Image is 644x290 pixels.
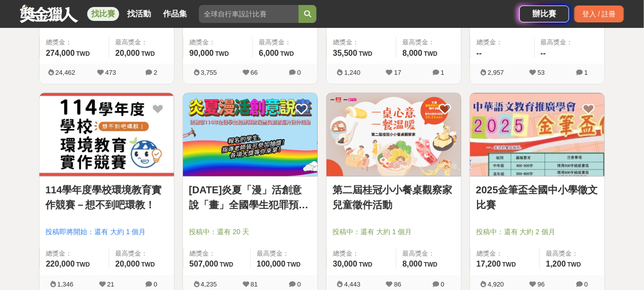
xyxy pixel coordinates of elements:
span: -- [477,49,482,57]
span: TWD [220,262,233,269]
span: 最高獎金： [115,249,168,259]
span: TWD [502,262,516,269]
span: 81 [251,281,258,289]
span: 4,920 [488,281,504,289]
span: 投稿中：還有 大約 2 個月 [476,227,599,238]
span: 3,755 [201,69,217,77]
span: 8,000 [402,49,422,57]
a: Cover Image [39,93,174,177]
img: Cover Image [183,93,318,176]
span: 投稿即將開始：還有 大約 1 個月 [45,227,168,238]
span: 總獎金： [477,37,528,47]
a: 作品集 [159,7,191,21]
span: TWD [359,262,372,269]
span: 最高獎金： [546,249,599,259]
span: 35,500 [333,49,357,57]
a: 找比賽 [87,7,119,21]
span: TWD [76,50,90,57]
a: Cover Image [470,93,605,177]
span: 總獎金： [189,249,244,259]
span: TWD [424,262,438,269]
div: 登入 / 註冊 [574,5,624,22]
span: TWD [76,262,90,269]
span: 274,000 [46,49,75,57]
span: 8,000 [402,260,422,269]
span: 0 [584,281,588,289]
img: Cover Image [326,93,461,176]
span: 總獎金： [189,37,246,47]
span: TWD [141,50,155,57]
span: 21 [107,281,114,289]
span: 53 [538,69,545,77]
span: 最高獎金： [259,37,312,47]
span: 473 [105,69,116,77]
span: 最高獎金： [402,37,455,47]
span: 投稿中：還有 大約 1 個月 [332,227,455,238]
a: [DATE]炎夏「漫」活創意說「畫」全國學生犯罪預防漫畫與創意短片徵件 [189,183,312,213]
span: 總獎金： [46,249,103,259]
span: TWD [287,262,301,269]
span: 總獎金： [46,37,103,47]
span: 總獎金： [333,249,390,259]
span: TWD [215,50,229,57]
span: 1 [441,69,444,77]
span: 20,000 [115,260,140,269]
span: 總獎金： [477,249,533,259]
a: 114學年度學校環境教育實作競賽－想不到吧環教！ [45,183,168,213]
span: 最高獎金： [257,249,312,259]
span: 2 [154,69,157,77]
span: 0 [297,69,301,77]
a: 找活動 [123,7,155,21]
a: Cover Image [183,93,318,177]
span: 1 [584,69,588,77]
span: 507,000 [189,260,218,269]
span: 4,443 [344,281,361,289]
span: 投稿中：還有 20 天 [189,227,312,238]
span: 90,000 [189,49,214,57]
input: 全球自行車設計比賽 [199,5,299,23]
span: 66 [251,69,258,77]
span: 1,200 [546,260,566,269]
span: 0 [297,281,301,289]
span: TWD [568,262,581,269]
span: 最高獎金： [402,249,455,259]
span: TWD [141,262,155,269]
a: 2025金筆盃全國中小學徵文比賽 [476,183,599,213]
span: 2,957 [488,69,504,77]
span: TWD [281,50,294,57]
span: 17 [394,69,401,77]
span: 1,346 [57,281,74,289]
span: 220,000 [46,260,75,269]
a: 第二屆桂冠小小餐桌觀察家兒童徵件活動 [332,183,455,213]
span: 1,240 [344,69,361,77]
span: -- [541,49,546,57]
span: 100,000 [257,260,286,269]
span: 17,200 [477,260,501,269]
span: 總獎金： [333,37,390,47]
img: Cover Image [470,93,605,176]
img: Cover Image [39,93,174,176]
span: 30,000 [333,260,357,269]
span: TWD [424,50,438,57]
span: 0 [441,281,444,289]
span: 最高獎金： [115,37,168,47]
span: 6,000 [259,49,279,57]
span: 20,000 [115,49,140,57]
span: 86 [394,281,401,289]
span: TWD [359,50,372,57]
span: 96 [538,281,545,289]
span: 0 [154,281,157,289]
span: 4,235 [201,281,217,289]
span: 24,462 [55,69,75,77]
a: 辦比賽 [519,5,569,22]
a: Cover Image [326,93,461,177]
span: 最高獎金： [541,37,599,47]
